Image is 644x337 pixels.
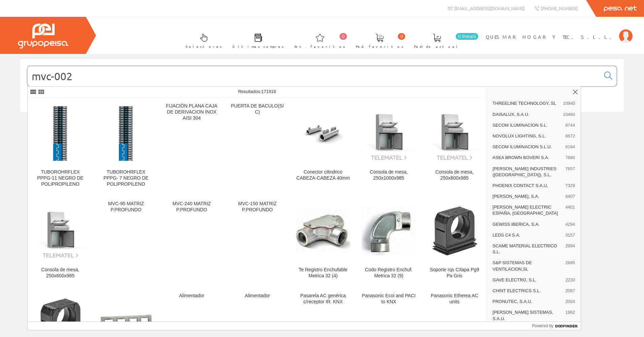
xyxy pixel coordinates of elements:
[414,43,460,50] span: Pedido actual
[565,204,575,216] span: 4401
[290,195,356,287] a: Te Registro Enchufable Metrica 32 (4) Te Registro Enchufable Metrica 32 (4)
[296,106,350,161] img: Conector cilindrico CABEZA-CABEZA 40mm
[565,221,575,227] span: 4294
[261,89,276,94] span: 171918
[565,193,575,200] span: 6407
[427,267,482,279] div: Soporte rqs C/tapa Pg9 Pa Gris
[492,243,562,255] span: SCAME MATERIAL ELECTRICO S.L.
[492,288,562,294] span: CHINT ELECTRICS S.L.
[18,24,68,49] img: Grupo Peisa
[164,293,219,299] div: Alimentador
[565,243,575,255] span: 2994
[164,103,219,121] div: FIJACIÓN PLANA CAJA DE DERIVACION INOX AISI 304
[456,33,478,40] span: 0 línea/s
[492,260,562,272] span: S&P SISTEMAS DE VENTILACION,SL
[427,204,482,258] img: Soporte rqs C/tapa Pg9 Pa Gris
[563,112,575,118] span: 10460
[492,155,562,161] span: ASEA BROWN BOVERI S.A.
[565,232,575,238] span: 3157
[230,201,285,213] div: MVC-150 MATRIZ P.PROFUNDO
[427,106,482,161] img: Consola de mesa, 250x800x985
[356,195,421,287] a: Codo Registro Enchuf. Metrica 32 (9) Codo Registro Enchuf. Metrica 32 (9)
[99,106,153,161] img: TUBOROHRFLEX PPPG- 7 NEGRO DE POLIPROPILENO
[427,293,482,305] div: Panasonic Etherea AC units
[356,98,421,195] a: Consola de mesa, 250x1000x985 Consola de mesa, 250x1000x985
[541,5,578,11] span: [PHONE_NUMBER]
[422,98,487,195] a: Consola de mesa, 250x800x985 Consola de mesa, 250x800x985
[159,98,224,195] a: FIJACIÓN PLANA CAJA DE DERIVACION INOX AISI 304
[294,43,345,50] span: Art. favoritos
[565,133,575,139] span: 8672
[565,260,575,272] span: 2895
[99,169,153,187] div: TUBOROHRFLEX PPPG- 7 NEGRO DE POLIPROPILENO
[296,169,350,181] div: Conector cilindrico CABEZA-CABEZA 40mm
[164,201,219,213] div: MVC-240 MATRIZ P.PROFUNDO
[492,100,560,106] span: THREELINE TECHNOLOGY, SL
[361,106,416,161] img: Consola de mesa, 250x1000x985
[340,33,347,40] span: 0
[296,293,350,305] div: Pasarela AC genérica c/receptor IR. KNX
[565,309,575,321] span: 1962
[565,277,575,283] span: 2230
[238,89,276,94] span: Resultados:
[565,183,575,189] span: 7329
[27,66,600,86] input: Buscar...
[398,33,405,40] span: 0
[486,33,616,40] span: QUESMAR HOGAR Y TEC. S.L.L.
[28,98,93,195] a: TUBOROHRFLEX PPPG-11 NEGRO DE POLIPROPILENO TUBOROHRFLEX PPPG-11 NEGRO DE POLIPROPILENO
[492,133,562,139] span: NOVOLUX LIGHTING, S.L.
[361,169,416,181] div: Consola de mesa, 250x1000x985
[361,267,416,279] div: Codo Registro Enchuf. Metrica 32 (9)
[33,267,88,279] div: Consola de mesa, 250x600x985
[93,195,159,287] a: MVC-95 MATRIZ P.PROFUNDO
[565,299,575,305] span: 2004
[33,169,88,187] div: TUBOROHRFLEX PPPG-11 NEGRO DE POLIPROPILENO
[159,195,224,287] a: MVC-240 MATRIZ P.PROFUNDO
[486,28,633,34] a: QUESMAR HOGAR Y TEC. S.L.L.
[225,195,290,287] a: MVC-150 MATRIZ P.PROFUNDO
[356,43,404,50] span: Ped. favoritos
[33,106,88,161] img: TUBOROHRFLEX PPPG-11 NEGRO DE POLIPROPILENO
[33,204,88,258] img: Consola de mesa, 250x600x985
[230,293,285,299] div: Alimentador
[532,322,581,330] a: Powered by
[565,144,575,150] span: 8184
[492,309,562,321] span: [PERSON_NAME] SISTEMAS, S.A.U.
[492,166,562,178] span: [PERSON_NAME] INDUSTRIES ([GEOGRAPHIC_DATA]), S.L.
[492,183,562,189] span: PHOENIX CONTACT S.A.U,
[492,232,562,238] span: LEDS C4 S.A.
[20,120,624,126] div: © Grupo Peisa
[492,144,562,150] span: SECOM ILUMINACION S.L.U.
[93,98,159,195] a: TUBOROHRFLEX PPPG- 7 NEGRO DE POLIPROPILENO TUBOROHRFLEX PPPG- 7 NEGRO DE POLIPROPILENO
[565,155,575,161] span: 7880
[492,112,560,118] span: DAISALUX, S.A.U.
[422,195,487,287] a: Soporte rqs C/tapa Pg9 Pa Gris Soporte rqs C/tapa Pg9 Pa Gris
[225,98,290,195] a: PUERTA DE BACULO(S/C)
[427,169,482,181] div: Consola de mesa, 250x800x985
[563,100,575,106] span: 10940
[361,293,416,305] div: Panasonic Ecoi and PACI to KNX
[186,43,222,50] span: Selectores
[492,204,562,216] span: [PERSON_NAME] ELECTRIC ESPAÑA, [GEOGRAPHIC_DATA]
[454,5,524,11] span: [EMAIL_ADDRESS][DOMAIN_NAME]
[492,299,562,305] span: PRONUTEC, S.A.U.
[492,221,562,227] span: GEWISS IBERICA, S.A.
[226,28,287,53] a: Últimas compras
[296,210,350,253] img: Te Registro Enchufable Metrica 32 (4)
[361,207,416,255] img: Codo Registro Enchuf. Metrica 32 (9)
[296,267,350,279] div: Te Registro Enchufable Metrica 32 (4)
[492,193,562,200] span: [PERSON_NAME], S.A.
[99,201,153,213] div: MVC-95 MATRIZ P.PROFUNDO
[232,43,284,50] span: Últimas compras
[230,103,285,115] div: PUERTA DE BACULO(S/C)
[532,323,553,329] span: Powered by
[565,288,575,294] span: 2087
[565,166,575,178] span: 7657
[179,28,225,53] a: Selectores
[565,122,575,128] span: 8744
[492,277,562,283] span: GAVE ELECTRO, S.L.
[28,195,93,287] a: Consola de mesa, 250x600x985 Consola de mesa, 250x600x985
[492,122,562,128] span: SECOM ILUMINACION S.L.
[290,98,356,195] a: Conector cilindrico CABEZA-CABEZA 40mm Conector cilindrico CABEZA-CABEZA 40mm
